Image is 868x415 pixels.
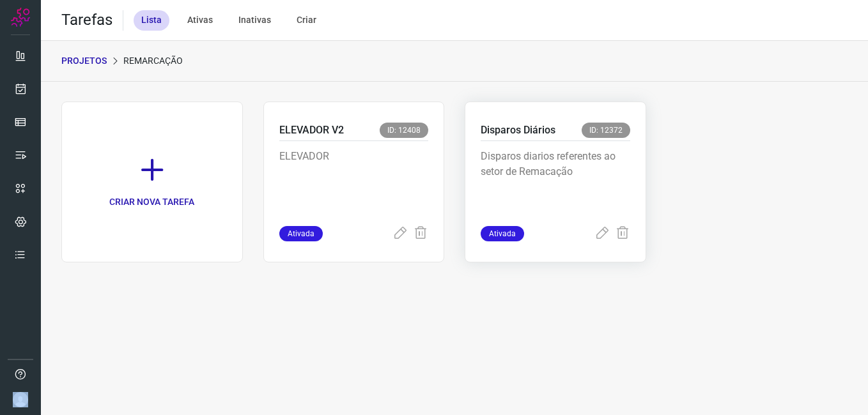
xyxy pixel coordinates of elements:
[134,10,169,31] div: Lista
[231,10,279,31] div: Inativas
[61,11,112,29] h2: Tarefas
[279,226,323,241] span: Ativada
[582,123,630,138] span: ID: 12372
[481,226,524,241] span: Ativada
[380,123,428,138] span: ID: 12408
[481,123,555,138] p: Disparos Diários
[11,8,30,27] img: Logo
[61,102,243,262] a: CRIAR NOVA TAREFA
[481,149,630,213] p: Disparos diarios referentes ao setor de Remacação
[123,54,183,68] p: Remarcação
[279,123,344,138] p: ELEVADOR V2
[289,10,324,31] div: Criar
[13,392,28,407] img: avatar-user-boy.jpg
[180,10,221,31] div: Ativas
[279,149,429,213] p: ELEVADOR
[109,195,194,209] p: CRIAR NOVA TAREFA
[61,54,107,68] p: PROJETOS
